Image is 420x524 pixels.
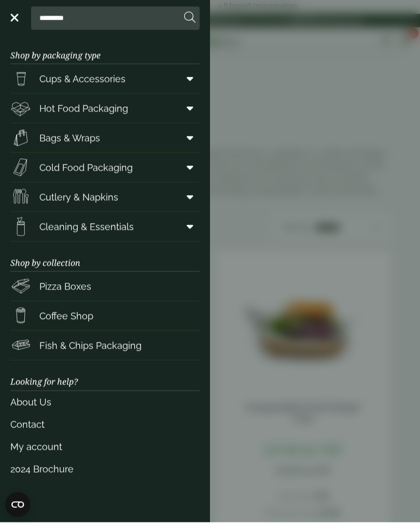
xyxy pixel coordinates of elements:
span: Hot Food Packaging [39,103,128,117]
span: Cold Food Packaging [39,162,133,176]
img: Cutlery.svg [10,188,31,209]
h3: Shop by collection [10,243,200,273]
img: FishNchip_box.svg [10,337,31,357]
a: Bags & Wraps [10,125,200,154]
a: Fish & Chips Packaging [10,333,200,362]
img: HotDrink_paperCup.svg [10,307,31,328]
img: Paper_carriers.svg [10,129,31,150]
img: Deli_box.svg [10,100,31,120]
a: 2024 Brochure [10,460,200,482]
span: Pizza Boxes [39,281,91,295]
a: Coffee Shop [10,303,200,332]
span: Cups & Accessories [39,74,125,88]
span: Cleaning & Essentials [39,222,134,236]
h3: Shop by packaging type [10,36,200,66]
a: Cups & Accessories [10,66,200,95]
a: Pizza Boxes [10,273,200,302]
a: Cleaning & Essentials [10,214,200,243]
a: Cold Food Packaging [10,155,200,184]
span: Cutlery & Napkins [39,192,118,206]
span: Fish & Chips Packaging [39,340,142,354]
img: open-wipe.svg [10,218,31,239]
a: Cutlery & Napkins [10,184,200,213]
img: Sandwich_box.svg [10,159,31,180]
a: About Us [10,393,200,415]
a: Hot Food Packaging [10,95,200,125]
span: Coffee Shop [39,311,93,325]
span: Bags & Wraps [39,133,100,147]
button: Open CMP widget [5,494,30,519]
a: Contact [10,415,200,437]
a: My account [10,437,200,460]
h3: Looking for help? [10,362,200,392]
img: Pizza_boxes.svg [10,278,31,298]
img: PintNhalf_cup.svg [10,70,31,91]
